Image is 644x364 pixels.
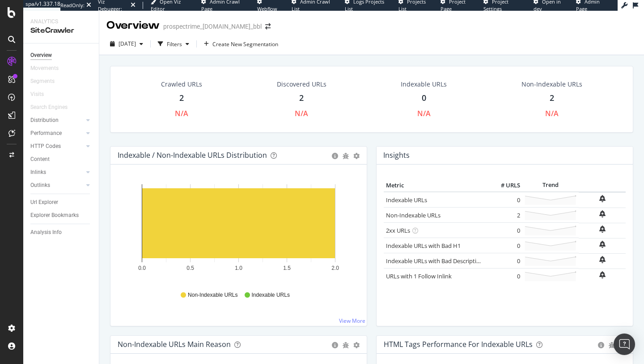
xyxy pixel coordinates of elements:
td: 0 [487,192,522,208]
a: Explorer Bookmarks [30,211,93,220]
text: 0.0 [138,265,146,271]
div: Visits [30,90,44,99]
div: 2 [550,92,554,104]
a: Overview [30,51,93,60]
a: View More [339,317,365,325]
div: bell-plus [599,271,606,278]
a: Analysis Info [30,228,93,237]
div: Open Intercom Messenger [614,334,635,355]
span: Indexable URLs [252,291,290,299]
div: Performance [30,129,62,138]
div: circle-info [598,342,604,348]
td: 0 [487,223,522,238]
div: bug [609,342,615,348]
button: [DATE] [106,37,147,51]
div: Non-Indexable URLs [521,80,582,89]
a: Indexable URLs [386,196,427,204]
div: gear [353,342,360,348]
a: Search Engines [30,103,76,112]
div: Indexable / Non-Indexable URLs Distribution [118,151,267,160]
th: Trend [522,179,579,192]
div: Filters [167,40,182,48]
div: Search Engines [30,103,68,112]
a: Non-Indexable URLs [386,211,441,219]
div: Url Explorer [30,198,58,207]
span: Create New Segmentation [212,40,278,48]
a: Url Explorer [30,198,93,207]
a: Indexable URLs with Bad Description [386,257,483,265]
td: 0 [487,269,522,284]
div: 0 [422,92,426,104]
div: 2 [179,92,184,104]
div: HTML Tags Performance for Indexable URLs [384,340,533,349]
div: Overview [106,18,160,33]
span: Non-Indexable URLs [188,291,237,299]
button: Filters [154,37,193,51]
div: bell-plus [599,195,606,202]
td: 2 [487,208,522,223]
div: bell-plus [599,241,606,248]
div: SiteCrawler [30,26,92,36]
a: Distribution [30,116,84,125]
td: 0 [487,238,522,253]
a: Indexable URLs with Bad H1 [386,242,461,250]
div: bell-plus [599,225,606,233]
text: 1.5 [283,265,291,271]
text: 1.0 [235,265,242,271]
div: circle-info [332,342,338,348]
a: Content [30,155,93,164]
div: N/A [295,108,308,119]
h4: Insights [383,149,410,161]
div: Segments [30,77,55,86]
div: N/A [545,108,559,119]
a: Movements [30,64,68,73]
a: Inlinks [30,168,84,177]
div: prospectrime_[DOMAIN_NAME]_bbl [163,22,262,31]
div: N/A [175,108,188,119]
div: Crawled URLs [161,80,202,89]
span: Webflow [257,5,277,12]
div: HTTP Codes [30,142,61,151]
div: Analysis Info [30,228,62,237]
div: arrow-right-arrow-left [265,23,271,30]
button: Create New Segmentation [200,37,282,51]
div: circle-info [332,153,338,159]
td: 0 [487,253,522,269]
a: Outlinks [30,181,84,190]
a: Segments [30,77,64,86]
div: Overview [30,51,52,60]
div: Indexable URLs [401,80,447,89]
div: 2 [299,92,304,104]
a: HTTP Codes [30,142,84,151]
div: Non-Indexable URLs Main Reason [118,340,231,349]
div: Outlinks [30,181,50,190]
div: Explorer Bookmarks [30,211,79,220]
a: Visits [30,90,53,99]
div: bug [343,342,349,348]
text: 2.0 [331,265,339,271]
div: bell-plus [599,256,606,263]
div: Distribution [30,116,59,125]
th: # URLS [487,179,522,192]
div: ReadOnly: [60,2,85,9]
div: gear [353,153,360,159]
div: Analytics [30,18,92,26]
span: 2025 Sep. 8th [119,40,136,48]
div: Inlinks [30,168,46,177]
div: Movements [30,64,59,73]
svg: A chart. [118,179,360,283]
th: Metric [384,179,487,192]
div: Discovered URLs [277,80,326,89]
div: N/A [417,108,431,119]
a: 2xx URLs [386,226,410,234]
div: bell-plus [599,210,606,217]
text: 0.5 [186,265,194,271]
a: Performance [30,129,84,138]
div: bug [343,153,349,159]
div: Content [30,155,50,164]
a: URLs with 1 Follow Inlink [386,272,452,280]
